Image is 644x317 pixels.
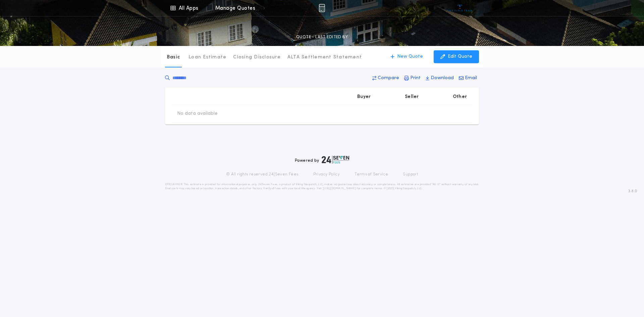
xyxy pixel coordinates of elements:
[378,75,399,82] p: Compare
[402,72,423,84] button: Print
[448,53,472,60] p: Edit Quote
[424,72,456,84] button: Download
[233,54,281,61] p: Closing Disclosure
[628,188,637,194] span: 3.8.0
[465,75,477,82] p: Email
[434,50,479,63] button: Edit Quote
[447,5,473,11] img: vs-icon
[226,172,299,177] p: © All rights reserved. 24|Seven Fees
[357,94,371,100] p: Buyer
[322,156,349,164] img: logo
[457,72,479,84] button: Email
[323,187,356,190] a: [URL][DOMAIN_NAME]
[295,156,349,164] div: Powered by
[167,54,180,61] p: Basic
[172,105,223,122] td: No data available
[189,54,226,61] p: Loan Estimate
[410,75,421,82] p: Print
[431,75,454,82] p: Download
[313,172,340,177] a: Privacy Policy
[384,50,430,63] button: New Quote
[397,53,423,60] p: New Quote
[287,54,362,61] p: ALTA Settlement Statement
[165,182,479,191] p: DISCLAIMER: This estimate is provided for informational purposes only. 24|Seven Fees, a product o...
[296,34,348,41] p: QUOTE - LAST EDITED BY
[453,94,467,100] p: Other
[355,172,388,177] a: Terms of Service
[370,72,401,84] button: Compare
[403,172,418,177] a: Support
[319,4,325,12] img: img
[405,94,419,100] p: Seller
